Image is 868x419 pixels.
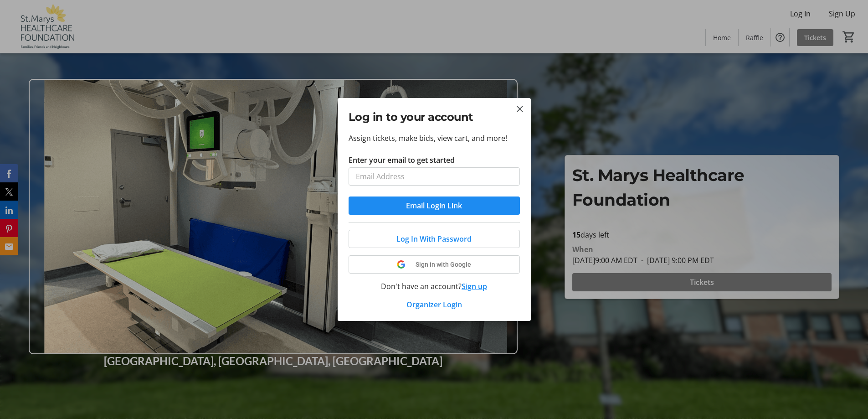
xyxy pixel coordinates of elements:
span: Email Login Link [406,200,462,211]
label: Enter your email to get started [349,155,455,166]
button: Log In With Password [349,230,520,248]
h2: Log in to your account [349,109,520,125]
button: Email Login Link [349,197,520,215]
span: Sign in with Google [416,261,471,268]
span: Log In With Password [396,233,472,244]
button: Sign up [462,281,487,292]
a: Organizer Login [406,300,462,310]
button: Close [514,103,525,114]
button: Sign in with Google [349,255,520,274]
p: Assign tickets, make bids, view cart, and more! [349,133,520,144]
div: Don't have an account? [349,281,520,292]
input: Email Address [349,167,520,186]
